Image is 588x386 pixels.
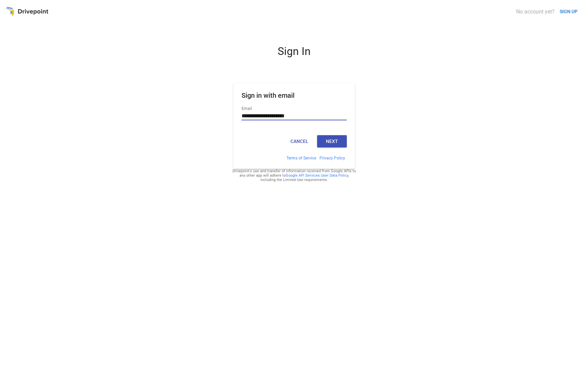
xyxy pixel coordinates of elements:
a: Terms of Service [286,156,316,160]
a: Google API Services User Data Policy [286,173,348,178]
button: SIGN UP [557,5,580,18]
a: Privacy Policy [319,156,345,160]
button: Next [317,135,347,147]
div: Drivepoint's use and transfer of information received from Google APIs to any other app will adhe... [232,169,356,182]
div: No account yet? [516,8,555,15]
h1: Sign in with email [242,91,347,105]
div: Sign In [213,45,375,63]
button: Cancel [285,135,314,147]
